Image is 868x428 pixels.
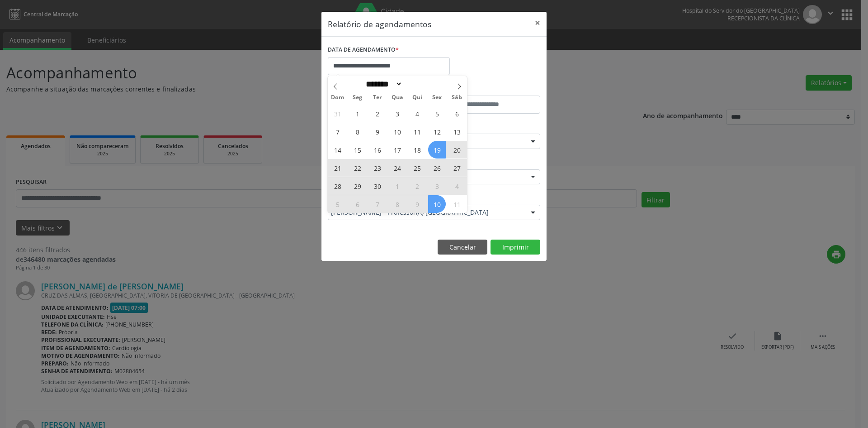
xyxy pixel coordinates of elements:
[428,105,446,122] span: Setembro 5, 2025
[448,159,466,177] span: Setembro 27, 2025
[368,195,386,213] span: Outubro 7, 2025
[408,105,426,122] span: Setembro 4, 2025
[438,240,487,255] button: Cancelar
[368,177,386,195] span: Setembro 30, 2025
[329,123,346,140] span: Setembro 7, 2025
[408,177,426,195] span: Outubro 2, 2025
[428,195,446,213] span: Outubro 10, 2025
[348,95,368,101] span: Seg
[436,82,540,96] label: ATÉ
[407,95,427,101] span: Qui
[368,159,386,177] span: Setembro 23, 2025
[388,141,406,159] span: Setembro 17, 2025
[447,95,467,101] span: Sáb
[329,159,346,177] span: Setembro 21, 2025
[408,123,426,140] span: Setembro 11, 2025
[408,195,426,213] span: Outubro 9, 2025
[387,95,407,101] span: Qua
[328,18,431,30] h5: Relatório de agendamentos
[388,195,406,213] span: Outubro 8, 2025
[427,95,447,101] span: Sex
[368,141,386,159] span: Setembro 16, 2025
[388,159,406,177] span: Setembro 24, 2025
[368,105,386,122] span: Setembro 2, 2025
[408,141,426,159] span: Setembro 18, 2025
[349,105,366,122] span: Setembro 1, 2025
[329,105,346,122] span: Agosto 31, 2025
[329,141,346,159] span: Setembro 14, 2025
[448,195,466,213] span: Outubro 11, 2025
[329,177,346,195] span: Setembro 28, 2025
[491,240,540,255] button: Imprimir
[349,177,366,195] span: Setembro 29, 2025
[349,141,366,159] span: Setembro 15, 2025
[368,95,387,101] span: Ter
[329,195,346,213] span: Outubro 5, 2025
[349,159,366,177] span: Setembro 22, 2025
[448,141,466,159] span: Setembro 20, 2025
[448,123,466,140] span: Setembro 13, 2025
[428,141,446,159] span: Setembro 19, 2025
[428,159,446,177] span: Setembro 26, 2025
[388,105,406,122] span: Setembro 3, 2025
[368,123,386,140] span: Setembro 9, 2025
[448,177,466,195] span: Outubro 4, 2025
[402,79,432,89] input: Year
[328,95,348,101] span: Dom
[349,195,366,213] span: Outubro 6, 2025
[363,79,402,89] select: Month
[388,177,406,195] span: Outubro 1, 2025
[428,177,446,195] span: Outubro 3, 2025
[388,123,406,140] span: Setembro 10, 2025
[408,159,426,177] span: Setembro 25, 2025
[328,43,399,57] label: DATA DE AGENDAMENTO
[528,12,547,34] button: Close
[448,105,466,122] span: Setembro 6, 2025
[428,123,446,140] span: Setembro 12, 2025
[349,123,366,140] span: Setembro 8, 2025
